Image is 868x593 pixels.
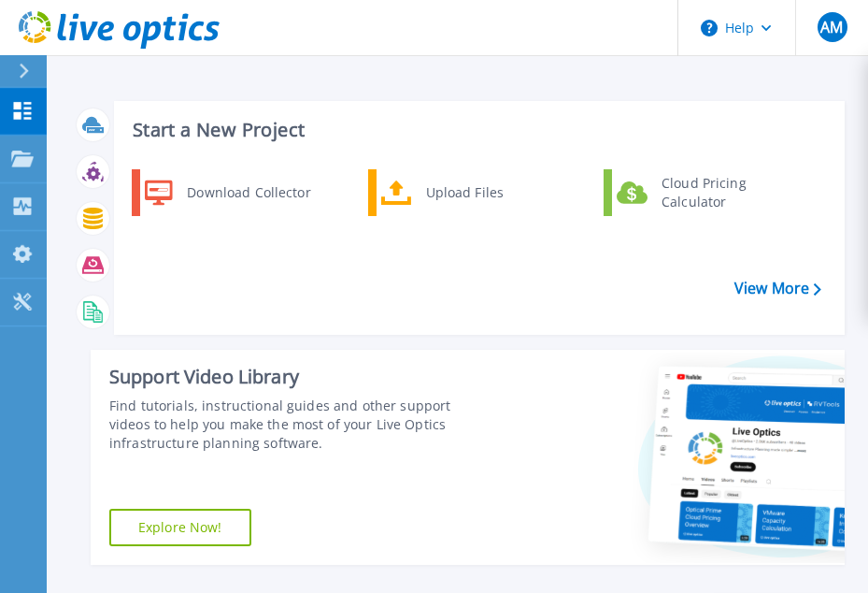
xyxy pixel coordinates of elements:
[109,397,495,453] div: Find tutorials, instructional guides and other support videos to help you make the most of your L...
[133,120,820,140] h3: Start a New Project
[368,169,560,216] a: Upload Files
[178,174,319,211] div: Download Collector
[820,20,843,35] span: AM
[109,509,251,546] a: Explore Now!
[109,365,495,389] div: Support Video Library
[417,174,555,211] div: Upload Files
[132,169,323,216] a: Download Collector
[652,174,790,211] div: Cloud Pricing Calculator
[604,169,795,216] a: Cloud Pricing Calculator
[734,280,821,297] a: View More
